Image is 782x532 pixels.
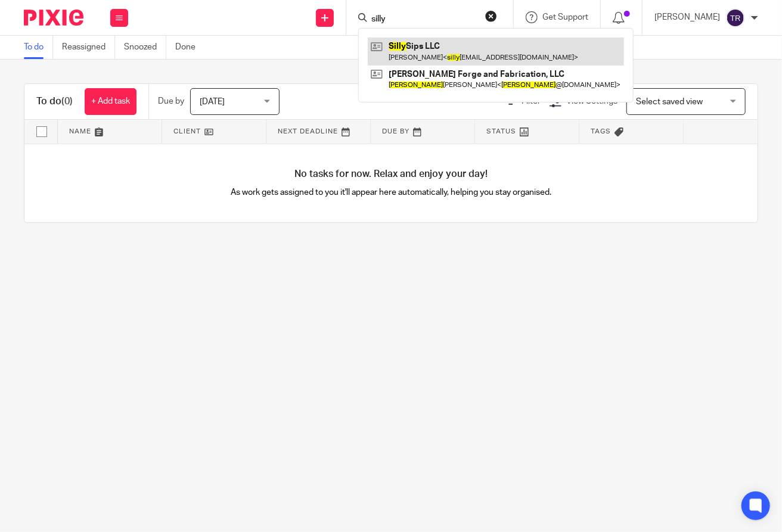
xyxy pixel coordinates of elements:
span: Get Support [542,13,588,21]
img: svg%3E [726,8,745,27]
a: Reassigned [62,36,115,59]
a: + Add task [85,88,136,115]
a: Snoozed [124,36,166,59]
a: Done [175,36,204,59]
span: (0) [61,97,73,106]
span: Tags [591,128,612,135]
p: As work gets assigned to you it'll appear here automatically, helping you stay organised. [208,186,575,198]
span: [DATE] [200,98,225,106]
h4: No tasks for now. Relax and enjoy your day! [24,168,758,181]
input: Search [370,14,477,25]
p: Due by [158,95,184,107]
h1: To do [36,95,73,108]
button: Clear [485,10,497,22]
p: [PERSON_NAME] [654,11,720,23]
img: Pixie [24,10,83,26]
span: Select saved view [636,98,703,106]
a: To do [24,36,53,59]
